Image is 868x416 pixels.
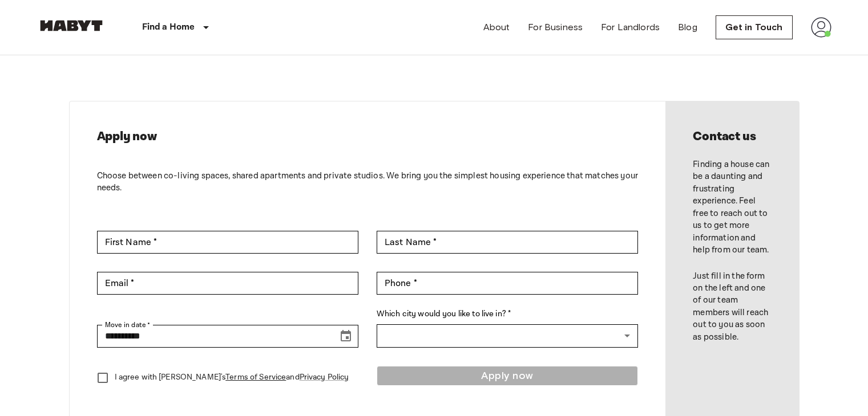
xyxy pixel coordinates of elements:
[142,21,195,34] p: Find a Home
[97,170,639,194] p: Choose between co-living spaces, shared apartments and private studios. We bring you the simplest...
[115,372,349,384] p: I agree with [PERSON_NAME]'s and
[678,21,697,34] a: Blog
[97,129,639,145] h2: Apply now
[37,20,106,31] img: Habyt
[225,372,286,382] a: Terms of Service
[334,325,357,348] button: Choose date, selected date is Sep 17, 2025
[693,270,771,344] p: Just fill in the form on the left and one of our team members will reach out to you as soon as po...
[693,158,771,256] p: Finding a house can be a daunting and frustrating experience. Feel free to reach out to us to get...
[693,129,771,145] h2: Contact us
[528,21,583,34] a: For Business
[300,372,349,382] a: Privacy Policy
[377,308,638,320] label: Which city would you like to live in? *
[105,320,151,330] label: Move in date
[483,21,510,34] a: About
[716,15,793,39] a: Get in Touch
[811,17,831,38] img: avatar
[601,21,660,34] a: For Landlords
